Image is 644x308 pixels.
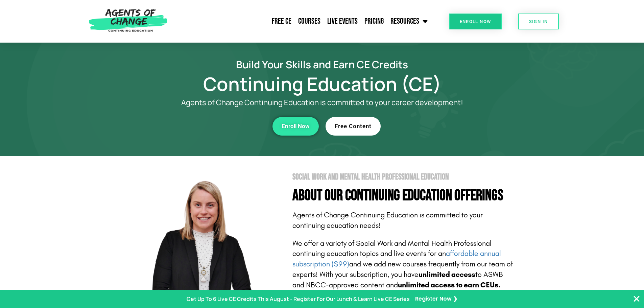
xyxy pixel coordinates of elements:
a: Free CE [268,13,295,30]
a: Resources [387,13,431,30]
a: Live Events [324,13,361,30]
p: Agents of Change Continuing Education is committed to your career development! [157,98,488,107]
p: Get Up To 6 Live CE Credits This August - Register For Our Lunch & Learn Live CE Series [187,294,410,304]
a: Pricing [361,13,387,30]
h2: Build Your Skills and Earn CE Credits [129,60,515,69]
h1: Continuing Education (CE) [129,76,515,92]
h4: About Our Continuing Education Offerings [292,188,515,203]
span: Enroll Now [460,19,491,24]
span: Agents of Change Continuing Education is committed to your continuing education needs! [292,211,483,230]
p: We offer a variety of Social Work and Mental Health Professional continuing education topics and ... [292,238,515,290]
button: Close Banner [633,295,641,303]
a: Courses [295,13,324,30]
a: Free Content [326,117,381,136]
a: Enroll Now [272,117,319,136]
span: Enroll Now [282,123,310,129]
span: Free Content [335,123,372,129]
a: Enroll Now [449,14,502,29]
b: unlimited access [419,270,475,279]
b: unlimited access to earn CEUs. [398,281,501,289]
h2: Social Work and Mental Health Professional Education [292,173,515,181]
nav: Menu [171,13,431,30]
span: SIGN IN [529,19,548,24]
a: SIGN IN [518,14,559,29]
a: Register Now ❯ [415,294,457,304]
